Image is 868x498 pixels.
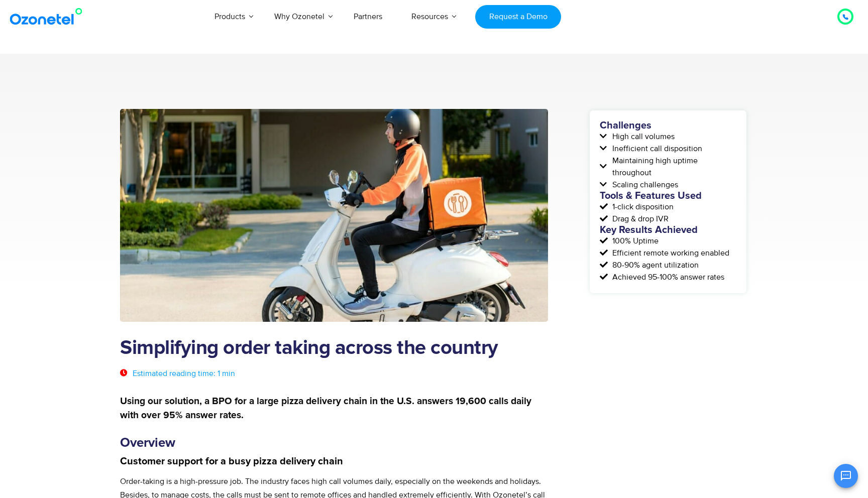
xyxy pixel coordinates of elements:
span: Inefficient call disposition [610,143,702,155]
button: Open chat [834,464,858,488]
h1: Simplifying order taking across the country [120,337,548,360]
span: Achieved 95-100% answer rates [610,271,724,283]
span: Efficient remote working enabled [610,247,729,259]
span: Scaling challenges [610,179,678,191]
span: High call volumes [610,131,675,143]
span: 80-90% agent utilization [610,259,699,271]
span: 1 min [218,368,235,379]
span: Estimated reading time: [133,368,215,379]
a: Request a Demo [475,5,561,29]
span: Maintaining high uptime throughout [610,155,736,179]
strong: Using our solution, a BPO for a large pizza delivery chain in the U.S. answers 19,600 calls daily... [120,397,531,420]
strong: Overview [120,436,175,449]
h5: Challenges [600,120,736,131]
span: Drag & drop IVR [610,213,669,225]
span: 100% Uptime [610,235,659,247]
h5: Tools & Features Used [600,191,736,201]
h5: Key Results Achieved [600,225,736,235]
strong: Customer support for a busy pizza delivery chain [120,456,343,466]
span: 1-click disposition [610,201,674,213]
